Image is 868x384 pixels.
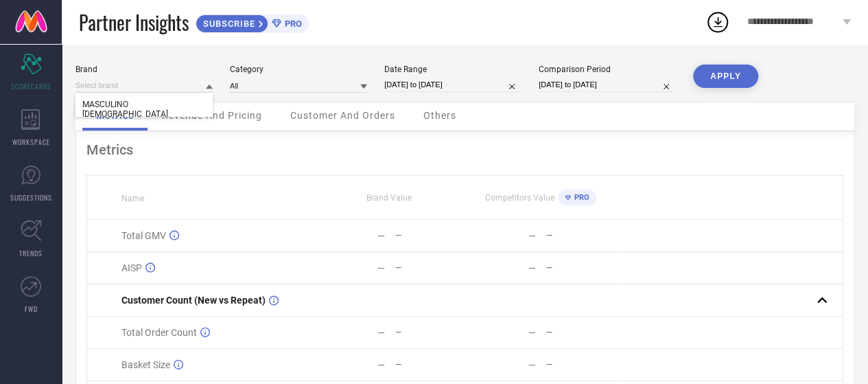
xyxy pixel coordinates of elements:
[377,262,385,273] div: —
[571,193,589,202] span: PRO
[121,327,197,338] span: Total Order Count
[705,10,730,34] div: Open download list
[485,193,554,203] span: Competitors Value
[384,78,521,92] input: Select date range
[11,81,51,91] span: SCORECARDS
[12,137,50,147] span: WORKSPACE
[528,327,536,338] div: —
[377,327,385,338] div: —
[75,65,213,74] div: Brand
[366,193,412,203] span: Brand Value
[196,11,309,33] a: SUBSCRIBEPRO
[121,262,142,273] span: AISP
[19,248,43,258] span: TRENDS
[395,360,465,370] div: —
[546,263,615,273] div: —
[10,192,52,203] span: SUGGESTIONS
[423,110,456,121] span: Others
[121,359,170,370] span: Basket Size
[121,295,266,306] span: Customer Count (New vs Repeat)
[290,110,395,121] span: Customer And Orders
[528,262,536,273] div: —
[281,19,302,29] span: PRO
[395,263,465,273] div: —
[546,328,615,337] div: —
[546,360,615,370] div: —
[377,230,385,241] div: —
[25,304,38,314] span: FWD
[528,359,536,370] div: —
[196,19,259,29] span: SUBSCRIBE
[377,359,385,370] div: —
[539,78,676,92] input: Select comparison period
[395,231,465,240] div: —
[75,93,213,126] div: MASCULINO LATINO
[75,78,213,93] input: Select brand
[121,194,144,203] span: Name
[86,142,843,158] div: Metrics
[528,230,536,241] div: —
[395,328,465,337] div: —
[546,231,615,240] div: —
[79,8,189,36] span: Partner Insights
[82,100,206,119] span: MASCULINO [DEMOGRAPHIC_DATA]
[121,230,166,241] span: Total GMV
[539,65,676,74] div: Comparison Period
[384,65,521,74] div: Date Range
[693,65,758,88] button: APPLY
[230,65,367,74] div: Category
